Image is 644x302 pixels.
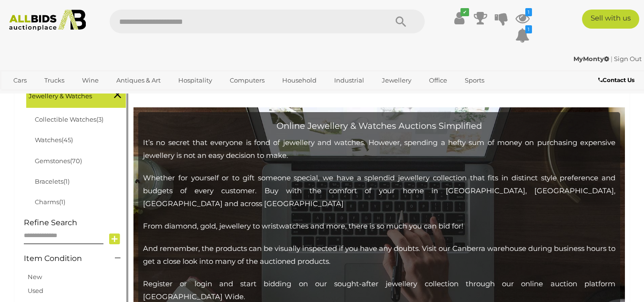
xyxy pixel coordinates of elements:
[423,73,453,88] a: Office
[70,157,82,165] span: (70)
[5,10,91,31] img: Allbids.com.au
[598,75,637,85] a: Contact Us
[143,171,615,210] p: Whether for yourself or to gift someone special, we have a splendid jewellery collection that fit...
[377,10,425,33] button: Search
[611,55,613,62] span: |
[110,73,167,88] a: Antiques & Art
[614,55,642,62] a: Sign Out
[224,73,271,88] a: Computers
[328,73,370,88] a: Industrial
[172,73,218,88] a: Hospitality
[515,10,530,27] a: 1
[376,73,418,88] a: Jewellery
[35,115,103,123] a: Collectible Watches(3)
[525,8,532,16] i: 1
[59,198,65,206] span: (1)
[460,8,469,16] i: ✔
[525,25,532,33] i: 1
[7,88,87,104] a: [GEOGRAPHIC_DATA]
[96,115,103,123] span: (3)
[35,198,65,206] a: Charms(1)
[515,27,530,44] a: 1
[35,136,73,144] a: Watches(45)
[28,273,42,281] a: New
[35,177,70,185] a: Bracelets(1)
[573,55,611,62] a: MyMonty
[61,136,73,144] span: (45)
[28,287,43,294] a: Used
[38,73,71,88] a: Trucks
[24,254,101,263] h4: Item Condition
[143,122,615,131] h2: Online Jewellery & Watches Auctions Simplified
[29,88,100,102] span: Jewellery & Watches
[24,219,126,227] h4: Refine Search
[143,242,615,268] p: And remember, the products can be visually inspected if you have any doubts. Visit our Canberra w...
[452,10,467,27] a: ✔
[276,73,323,88] a: Household
[7,73,33,88] a: Cars
[582,10,639,29] a: Sell with us
[143,136,615,162] p: It’s no secret that everyone is fond of jewellery and watches. However, spending a hefty sum of m...
[459,73,491,88] a: Sports
[63,177,70,185] span: (1)
[143,219,615,232] p: From diamond, gold, jewellery to wristwatches and more, there is so much you can bid for!
[76,73,105,88] a: Wine
[35,157,82,165] a: Gemstones(70)
[598,76,634,83] b: Contact Us
[573,55,609,62] strong: MyMonty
